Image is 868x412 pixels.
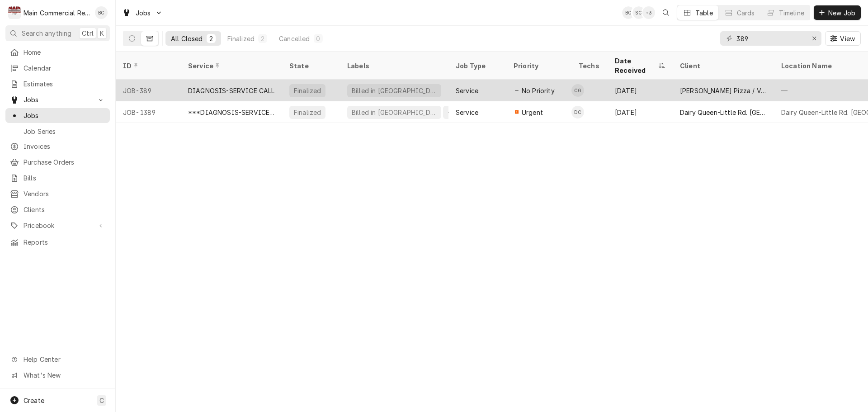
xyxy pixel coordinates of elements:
[680,108,767,117] div: Dairy Queen-Little Rd. [GEOGRAPHIC_DATA][PERSON_NAME]
[608,80,673,101] div: [DATE]
[24,47,105,57] span: Home
[171,34,203,43] div: All Closed
[447,108,474,117] div: +4 more
[24,8,90,18] div: Main Commercial Refrigeration Service
[680,86,767,95] div: [PERSON_NAME] Pizza / Valrico Pizza
[316,34,321,43] div: 0
[5,61,110,76] a: Calendar
[522,108,543,117] span: Urgent
[571,84,584,97] div: Caleb Gorton's Avatar
[351,86,438,95] div: Billed in [GEOGRAPHIC_DATA]
[814,5,861,20] button: New Job
[736,31,804,46] input: Keyword search
[680,61,765,71] div: Client
[456,86,478,95] div: Service
[5,108,110,123] a: Jobs
[5,218,110,233] a: Go to Pricebook
[24,95,92,104] span: Jobs
[779,8,804,18] div: Timeline
[622,6,635,19] div: BC
[24,397,44,404] span: Create
[123,61,172,71] div: ID
[24,205,105,214] span: Clients
[571,84,584,97] div: CG
[100,28,104,38] span: K
[8,6,21,19] div: M
[188,61,273,71] div: Service
[22,28,71,38] span: Search anything
[208,34,214,43] div: 2
[826,8,857,18] span: New Job
[5,186,110,201] a: Vendors
[5,235,110,250] a: Reports
[5,76,110,91] a: Estimates
[5,92,110,107] a: Go to Jobs
[571,106,584,118] div: DC
[5,45,110,60] a: Home
[118,5,166,20] a: Go to Jobs
[95,6,108,19] div: Bookkeeper Main Commercial's Avatar
[24,173,105,183] span: Bills
[24,237,105,247] span: Reports
[5,25,110,41] button: Search anythingCtrlK
[227,34,255,43] div: Finalized
[615,56,656,75] div: Date Received
[737,8,755,18] div: Cards
[5,139,110,154] a: Invoices
[351,108,438,117] div: Billed in [GEOGRAPHIC_DATA]
[279,34,310,43] div: Cancelled
[622,6,635,19] div: Bookkeeper Main Commercial's Avatar
[456,108,478,117] div: Service
[24,111,105,120] span: Jobs
[99,396,104,405] span: C
[347,61,441,71] div: Labels
[188,86,275,95] div: DIAGNOSIS-SERVICE CALL
[825,31,861,46] button: View
[24,221,92,230] span: Pricebook
[838,34,857,43] span: View
[95,6,108,19] div: BC
[116,80,181,101] div: JOB-389
[642,6,655,19] div: + 3
[260,34,265,43] div: 2
[24,63,105,73] span: Calendar
[5,170,110,185] a: Bills
[5,124,110,139] a: Job Series
[24,189,105,199] span: Vendors
[579,61,600,71] div: Techs
[289,61,333,71] div: State
[632,6,645,19] div: Sharon Campbell's Avatar
[695,8,713,18] div: Table
[24,355,104,364] span: Help Center
[514,61,562,71] div: Priority
[293,86,322,95] div: Finalized
[116,101,181,123] div: JOB-1389
[807,31,821,46] button: Erase input
[5,155,110,170] a: Purchase Orders
[82,28,94,38] span: Ctrl
[5,368,110,383] a: Go to What's New
[522,86,555,95] span: No Priority
[571,106,584,118] div: Dylan Crawford's Avatar
[24,157,105,167] span: Purchase Orders
[24,127,105,136] span: Job Series
[24,370,104,380] span: What's New
[293,108,322,117] div: Finalized
[456,61,499,71] div: Job Type
[608,101,673,123] div: [DATE]
[5,352,110,367] a: Go to Help Center
[659,5,673,20] button: Open search
[8,6,21,19] div: Main Commercial Refrigeration Service's Avatar
[24,79,105,89] span: Estimates
[632,6,645,19] div: SC
[136,8,151,18] span: Jobs
[5,202,110,217] a: Clients
[24,142,105,151] span: Invoices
